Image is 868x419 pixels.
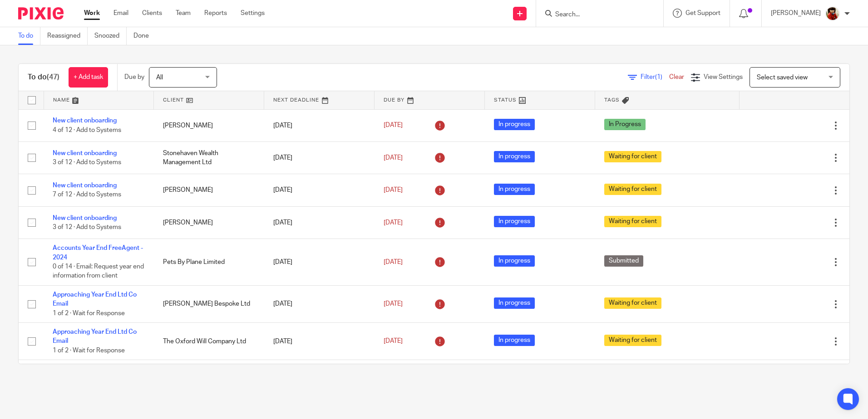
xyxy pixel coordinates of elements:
[494,297,535,309] span: In progress
[154,206,264,239] td: [PERSON_NAME]
[84,9,100,18] a: Work
[53,117,117,124] a: New client onboarding
[154,239,264,286] td: Pets By Plane Limited
[494,151,535,162] span: In progress
[264,109,375,141] td: [DATE]
[53,127,121,133] span: 4 of 12 · Add to Systems
[384,338,403,345] span: [DATE]
[154,285,264,322] td: [PERSON_NAME] Bespoke Ltd
[264,206,375,239] td: [DATE]
[47,73,59,81] span: (47)
[154,360,264,397] td: [PERSON_NAME] Construction Ltd
[176,9,191,18] a: Team
[47,27,88,45] a: Reassigned
[53,215,117,221] a: New client onboarding
[494,119,535,130] span: In progress
[53,182,117,189] a: New client onboarding
[113,9,128,18] a: Email
[264,285,375,322] td: [DATE]
[669,74,684,80] a: Clear
[154,174,264,206] td: [PERSON_NAME]
[69,67,108,88] a: + Add task
[655,74,662,80] span: (1)
[18,7,64,19] img: Pixie
[704,74,743,80] span: View Settings
[264,174,375,206] td: [DATE]
[53,224,121,230] span: 3 of 12 · Add to Systems
[53,347,125,354] span: 1 of 2 · Wait for Response
[604,184,661,195] span: Waiting for client
[154,141,264,174] td: Stonehaven Wealth Management Ltd
[825,6,840,21] img: Phil%20Baby%20pictures%20(3).JPG
[384,122,403,129] span: [DATE]
[384,259,403,265] span: [DATE]
[53,150,117,156] a: New client onboarding
[554,11,636,19] input: Search
[156,74,163,81] span: All
[142,9,162,18] a: Clients
[641,74,669,80] span: Filter
[494,216,535,227] span: In progress
[204,9,227,18] a: Reports
[154,323,264,360] td: The Oxford Will Company Ltd
[604,335,661,346] span: Waiting for client
[154,109,264,141] td: [PERSON_NAME]
[494,184,535,195] span: In progress
[604,255,643,267] span: Submitted
[604,151,661,162] span: Waiting for client
[264,323,375,360] td: [DATE]
[53,245,143,260] a: Accounts Year End FreeAgent - 2024
[53,263,144,279] span: 0 of 14 · Email: Request year end information from client
[241,9,265,18] a: Settings
[53,192,121,198] span: 7 of 12 · Add to Systems
[133,27,156,45] a: Done
[384,219,403,226] span: [DATE]
[94,27,127,45] a: Snoozed
[384,155,403,161] span: [DATE]
[494,335,535,346] span: In progress
[28,73,59,82] h1: To do
[264,239,375,286] td: [DATE]
[604,119,646,130] span: In Progress
[686,10,720,16] span: Get Support
[53,329,137,344] a: Approaching Year End Ltd Co Email
[124,73,144,82] p: Due by
[53,310,125,317] span: 1 of 2 · Wait for Response
[18,27,40,45] a: To do
[384,187,403,193] span: [DATE]
[494,255,535,267] span: In progress
[264,141,375,174] td: [DATE]
[53,159,121,166] span: 3 of 12 · Add to Systems
[604,97,620,102] span: Tags
[384,301,403,307] span: [DATE]
[604,297,661,309] span: Waiting for client
[53,292,137,307] a: Approaching Year End Ltd Co Email
[771,9,821,18] p: [PERSON_NAME]
[757,74,808,81] span: Select saved view
[264,360,375,397] td: [DATE]
[604,216,661,227] span: Waiting for client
